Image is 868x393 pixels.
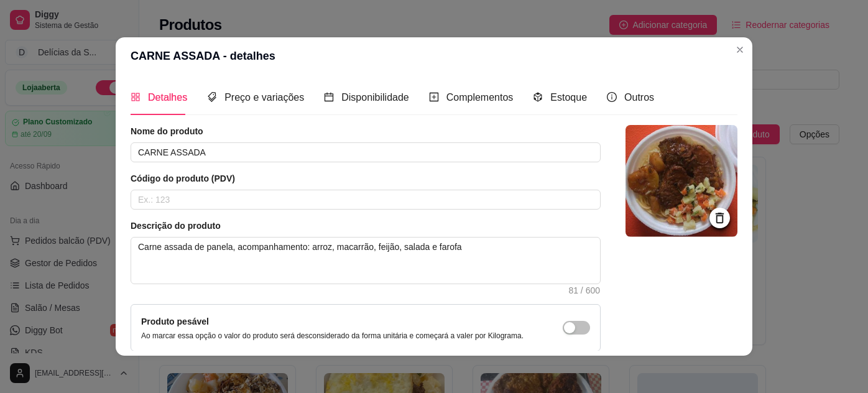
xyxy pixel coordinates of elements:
span: appstore [131,92,141,102]
span: Outros [624,92,654,103]
label: Produto pesável [141,317,209,326]
input: Ex.: 123 [131,190,601,210]
article: Código do produto (PDV) [131,172,601,185]
span: info-circle [607,92,617,102]
article: Descrição do produto [131,220,601,232]
span: Detalhes [148,92,187,103]
img: logo da loja [626,125,737,237]
span: calendar [324,92,334,102]
span: Complementos [446,92,514,103]
p: Ao marcar essa opção o valor do produto será desconsiderado da forma unitária e começará a valer ... [141,331,524,341]
article: Nome do produto [131,125,601,137]
input: Ex.: Hamburguer de costela [131,142,601,162]
span: Preço e variações [224,92,304,103]
textarea: Carne assada de panela, acompanhamento: arroz, macarrão, feijão, salada e farofa [131,238,600,284]
span: code-sandbox [533,92,543,102]
span: Disponibilidade [341,92,409,103]
span: Estoque [550,92,587,103]
button: Close [730,40,750,60]
span: tags [207,92,217,102]
header: CARNE ASSADA - detalhes [116,37,752,75]
span: plus-square [429,92,439,102]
